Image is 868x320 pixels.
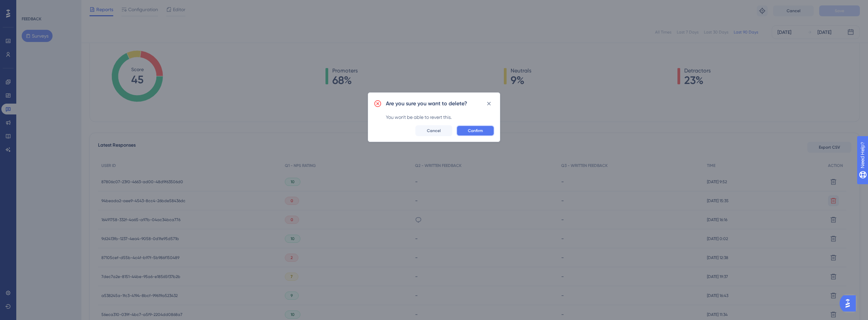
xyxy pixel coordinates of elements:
h2: Are you sure you want to delete? [386,100,467,108]
span: Cancel [427,128,441,133]
div: You won't be able to revert this. [386,113,494,121]
span: Need Help? [16,2,42,10]
span: Confirm [468,128,483,133]
iframe: UserGuiding AI Assistant Launcher [840,293,860,314]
